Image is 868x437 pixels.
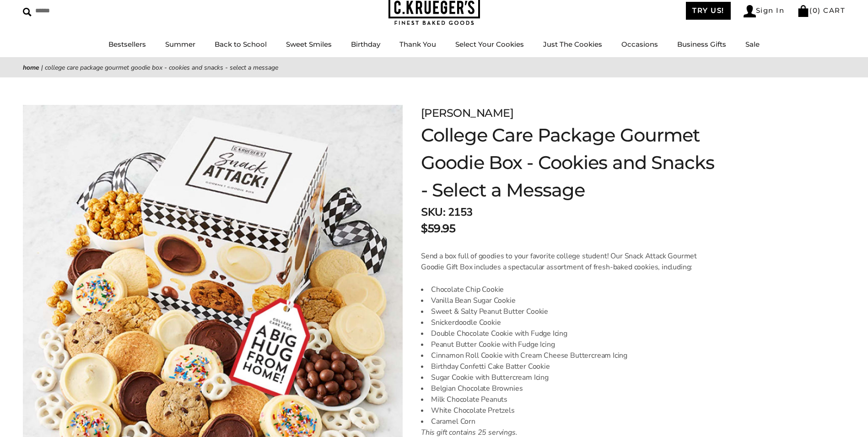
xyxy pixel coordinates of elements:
p: [PERSON_NAME] [421,105,715,121]
li: Sugar Cookie with Buttercream Icing [421,372,715,383]
li: Belgian Chocolate Brownies [421,383,715,394]
a: Occasions [621,40,658,49]
a: Back to School [215,40,267,49]
input: Search [23,4,132,18]
a: (0) CART [797,6,845,15]
li: Chocolate Chip Cookie [421,284,715,295]
a: Bestsellers [108,40,146,49]
li: Vanilla Bean Sugar Cookie [421,295,715,306]
li: Sweet & Salty Peanut Butter Cookie [421,306,715,317]
img: Bag [797,5,809,17]
a: Birthday [351,40,380,49]
p: $59.95 [421,220,455,237]
nav: breadcrumbs [23,62,845,73]
h1: College Care Package Gourmet Goodie Box - Cookies and Snacks - Select a Message [421,121,715,204]
li: Peanut Butter Cookie with Fudge Icing [421,339,715,350]
a: Select Your Cookies [455,40,524,49]
a: Business Gifts [677,40,726,49]
span: 0 [813,6,818,15]
li: Birthday Confetti Cake Batter Cookie [421,361,715,372]
a: Sale [745,40,760,49]
a: Home [23,63,39,72]
li: Cinnamon Roll Cookie with Cream Cheese Buttercream Icing [421,350,715,361]
a: Just The Cookies [543,40,602,49]
li: Milk Chocolate Peanuts [421,394,715,405]
span: | [41,63,43,72]
a: Summer [165,40,195,49]
a: Thank You [399,40,436,49]
strong: SKU: [421,205,445,219]
li: White Chocolate Pretzels [421,405,715,416]
li: Snickerdoodle Cookie [421,317,715,328]
img: Search [23,8,32,16]
img: Account [744,5,756,17]
a: Sign In [744,5,785,17]
a: TRY US! [686,2,731,20]
p: Send a box full of goodies to your favorite college student! Our Snack Attack Gourmet Goodie Gift... [421,251,715,273]
span: 2153 [448,205,473,219]
a: Sweet Smiles [286,40,332,49]
li: Caramel Corn [421,416,715,427]
li: Double Chocolate Cookie with Fudge Icing [421,328,715,339]
span: College Care Package Gourmet Goodie Box - Cookies and Snacks - Select a Message [45,63,278,72]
